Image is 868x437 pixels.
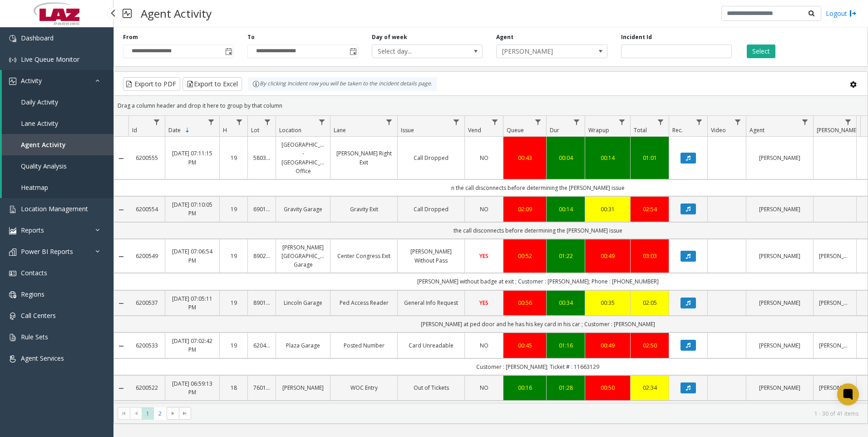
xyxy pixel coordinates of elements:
a: [DATE] 07:10:05 PM [171,200,214,218]
a: [PERSON_NAME] [281,383,325,392]
a: Call Dropped [403,205,459,214]
span: H [223,126,227,134]
span: Wrapup [588,126,609,134]
a: 00:50 [591,383,625,392]
a: 00:16 [509,383,541,392]
a: [PERSON_NAME][GEOGRAPHIC_DATA] Garage [281,243,325,269]
a: [PERSON_NAME] [752,252,808,260]
a: Rec. Filter Menu [693,116,705,128]
a: [PERSON_NAME] [752,341,808,350]
a: Collapse Details [114,300,128,307]
a: 02:50 [636,341,663,350]
div: 02:34 [636,383,663,392]
a: [PERSON_NAME] [752,298,808,307]
span: Queue [507,126,524,134]
span: Agent [750,126,764,134]
a: 6200537 [134,298,159,307]
span: Go to the last page [181,410,188,417]
a: 19 [225,154,242,162]
div: 00:14 [591,154,625,162]
img: 'icon' [9,78,16,85]
a: [PERSON_NAME] [819,298,851,307]
span: Total [634,126,647,134]
a: Wrapup Filter Menu [616,116,628,128]
a: 00:35 [591,298,625,307]
a: [PERSON_NAME] [819,383,851,392]
a: 00:49 [591,252,625,260]
a: 01:01 [636,154,663,162]
a: General Info Request [403,298,459,307]
div: By clicking Incident row you will be taken to the incident details page. [248,77,437,91]
span: Live Queue Monitor [21,55,79,64]
a: 19 [225,298,242,307]
span: Power BI Reports [21,247,73,256]
a: Activity [2,70,113,91]
a: 19 [225,341,242,350]
a: Location Filter Menu [316,116,328,128]
a: NO [470,205,498,214]
a: 00:34 [552,298,579,307]
a: Logout [826,9,857,18]
span: YES [479,299,488,307]
a: WOC Entry [336,383,392,392]
span: [PERSON_NAME] [817,126,858,134]
img: 'icon' [9,334,16,341]
img: 'icon' [9,313,16,320]
span: NO [480,205,488,213]
a: Daily Activity [2,91,113,113]
a: 00:14 [552,205,579,214]
a: Lane Filter Menu [383,116,395,128]
span: Page 1 [142,407,154,420]
a: H Filter Menu [233,116,246,128]
span: Quality Analysis [21,162,67,170]
a: [PERSON_NAME] [819,341,851,350]
div: 00:49 [591,341,625,350]
a: Lot Filter Menu [261,116,274,128]
a: 01:16 [552,341,579,350]
div: 02:54 [636,205,663,214]
img: pageIcon [123,2,132,25]
a: 6200533 [134,341,159,350]
a: Collapse Details [114,155,128,162]
span: Date [168,126,181,134]
a: 00:43 [509,154,541,162]
span: Location [279,126,301,134]
span: Dur [550,126,559,134]
a: 00:56 [509,298,541,307]
a: 760108 [253,383,270,392]
div: 02:09 [509,205,541,214]
a: Posted Number [336,341,392,350]
a: 00:04 [552,154,579,162]
a: 6200555 [134,154,159,162]
a: 6200554 [134,205,159,214]
a: 00:45 [509,341,541,350]
button: Export to PDF [123,77,180,91]
a: Collapse Details [114,385,128,392]
span: Lane [334,126,346,134]
a: 00:52 [509,252,541,260]
a: Collapse Details [114,343,128,350]
h3: Agent Activity [136,2,216,25]
a: Id Filter Menu [151,116,163,128]
span: Agent Activity [21,140,66,149]
a: Heatmap [2,177,113,198]
a: Date Filter Menu [205,116,217,128]
a: 6200522 [134,383,159,392]
span: Regions [21,290,44,298]
a: Parker Filter Menu [842,116,854,128]
a: NO [470,154,498,162]
a: [PERSON_NAME] [752,383,808,392]
span: Rule Sets [21,333,48,341]
a: [DATE] 07:05:11 PM [171,294,214,312]
a: YES [470,252,498,260]
span: NO [480,384,488,392]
